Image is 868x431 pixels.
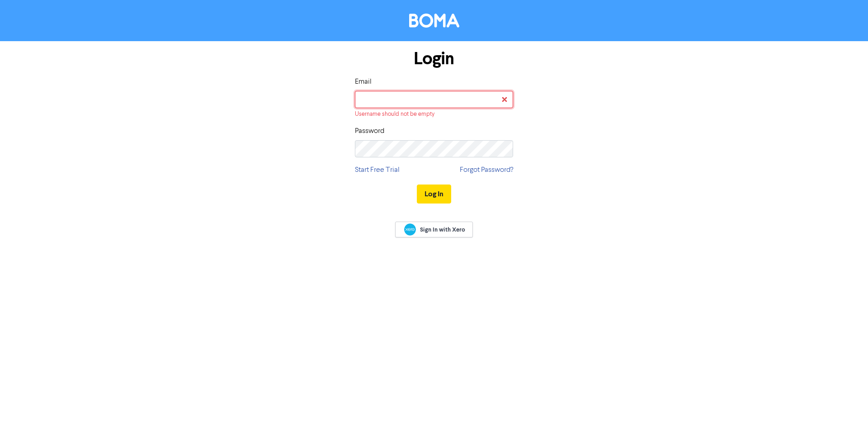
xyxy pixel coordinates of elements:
[355,110,513,118] div: Username should not be empty
[355,165,400,175] a: Start Free Trial
[404,223,416,236] img: Xero logo
[823,388,868,431] iframe: Chat Widget
[420,226,465,234] span: Sign In with Xero
[409,14,459,28] img: BOMA Logo
[460,165,513,175] a: Forgot Password?
[355,48,513,69] h1: Login
[355,76,372,87] label: Email
[417,185,451,204] button: Log In
[395,222,473,237] a: Sign In with Xero
[355,126,384,137] label: Password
